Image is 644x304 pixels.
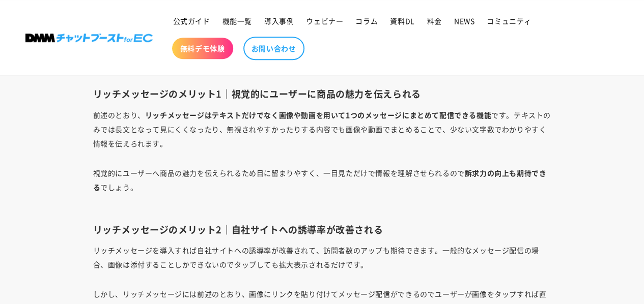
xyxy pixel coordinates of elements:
span: コミュニティ [487,16,531,25]
a: 無料デモ体験 [172,38,233,59]
span: 導入事例 [264,16,294,25]
span: 機能一覧 [222,16,252,25]
span: コラム [355,16,378,25]
b: 訴求力の向上も期待できる [93,168,547,192]
b: リッチメッセージはテキストだけでなく画像や動画を用いて1つのメッセージにまとめて配信できる機能 [145,110,491,120]
h3: リッチメッセージのメリット1｜視覚的にユーザーに商品の魅力を伝えられる [93,88,551,100]
span: 料金 [427,16,442,25]
img: 株式会社DMM Boost [25,34,153,42]
a: コミュニティ [481,10,538,32]
a: 資料DL [384,10,421,32]
a: NEWS [448,10,481,32]
a: お問い合わせ [243,37,304,60]
a: 導入事例 [258,10,300,32]
a: ウェビナー [300,10,349,32]
span: 資料DL [390,16,414,25]
a: 料金 [421,10,448,32]
p: 視覚的にユーザーへ商品の魅力を伝えられるため目に留まりやすく、一目見ただけで情報を理解させられるので でしょう。 [93,166,551,208]
h3: リッチメッセージのメリット2｜自社サイトへの誘導率が改善される [93,224,551,235]
a: 機能一覧 [216,10,258,32]
a: 公式ガイド [167,10,216,32]
span: 公式ガイド [173,16,210,25]
p: リッチメッセージを導入すれば自社サイトへの誘導率が改善されて、訪問者数のアップも期待できます。一般的なメッセージ配信の場合、画像は添付することしかできないのでタップしても拡大表示されるだけです。 [93,243,551,271]
a: コラム [349,10,384,32]
span: 無料デモ体験 [180,44,225,53]
p: 前述のとおり、 です。テキストのみでは長文となって見にくくなったり、無視されやすかったりする内容でも画像や動画でまとめることで、少ない文字数でわかりやすく情報を伝えられます。 [93,108,551,150]
span: お問い合わせ [251,44,296,53]
span: ウェビナー [306,16,343,25]
span: NEWS [454,16,474,25]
